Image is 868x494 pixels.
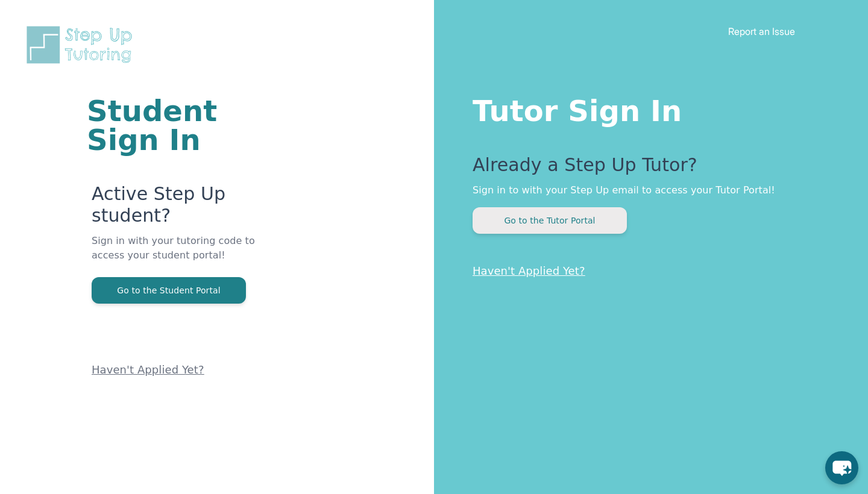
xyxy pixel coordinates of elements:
a: Haven't Applied Yet? [473,264,585,277]
button: chat-button [825,451,858,484]
img: Step Up Tutoring horizontal logo [24,24,140,66]
a: Go to the Student Portal [92,284,246,296]
p: Already a Step Up Tutor? [473,154,820,183]
button: Go to the Student Portal [92,277,246,304]
p: Sign in to with your Step Up email to access your Tutor Portal! [473,183,820,198]
p: Sign in with your tutoring code to access your student portal! [92,234,289,277]
h1: Student Sign In [87,96,289,154]
p: Active Step Up student? [92,183,289,234]
button: Go to the Tutor Portal [473,207,627,234]
a: Report an Issue [728,25,795,37]
a: Go to the Tutor Portal [473,214,627,226]
h1: Tutor Sign In [473,92,820,125]
a: Haven't Applied Yet? [92,363,204,376]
